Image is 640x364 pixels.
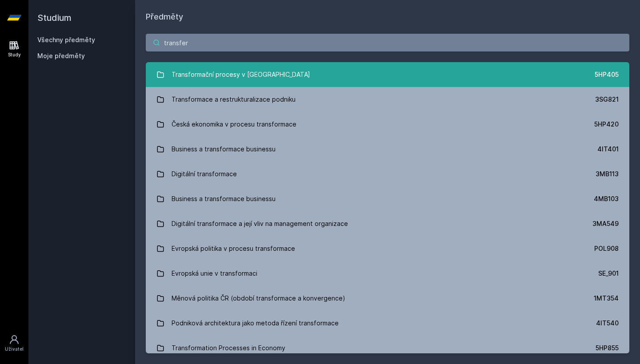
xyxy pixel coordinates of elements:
[146,62,629,87] a: Transformační procesy v [GEOGRAPHIC_DATA] 5HP405
[594,194,619,203] div: 4MB103
[172,339,285,357] div: Transformation Processes in Economy
[594,120,619,129] div: 5HP420
[2,36,27,63] a: Study
[172,66,310,83] div: Transformační procesy v [GEOGRAPHIC_DATA]
[172,265,257,282] div: Evropská unie v transformaci
[595,95,619,104] div: 3SG821
[146,286,629,311] a: Měnová politika ČR (období transformace a konvergence) 1MT354
[172,115,296,133] div: Česká ekonomika v procesu transformace
[172,215,348,233] div: Digitální transformace a její vliv na management organizace
[8,51,21,58] div: Study
[146,137,629,162] a: Business a transformace businessu 4IT401
[596,170,619,178] div: 3MB113
[172,165,237,183] div: Digitální transformace
[146,112,629,137] a: Česká ekonomika v procesu transformace 5HP420
[592,219,619,228] div: 3MA549
[598,269,619,278] div: SE_901
[146,261,629,286] a: Evropská unie v transformaci SE_901
[5,346,24,352] div: Uživatel
[2,330,27,357] a: Uživatel
[596,344,619,352] div: 5HP855
[172,240,295,257] div: Evropská politika v procesu transformace
[146,336,629,360] a: Transformation Processes in Economy 5HP855
[594,294,619,303] div: 1MT354
[594,244,619,253] div: POL908
[146,162,629,186] a: Digitální transformace 3MB113
[146,236,629,261] a: Evropská politika v procesu transformace POL908
[172,289,345,307] div: Měnová politika ČR (období transformace a konvergence)
[595,70,619,79] div: 5HP405
[596,319,619,328] div: 4IT540
[37,36,95,44] a: Všechny předměty
[146,87,629,112] a: Transformace a restrukturalizace podniku 3SG821
[146,311,629,336] a: Podniková architektura jako metoda řízení transformace 4IT540
[146,34,629,51] input: Název nebo ident předmětu…
[172,140,276,158] div: Business a transformace businessu
[146,186,629,211] a: Business a transformace businessu 4MB103
[172,91,296,108] div: Transformace a restrukturalizace podniku
[172,314,339,332] div: Podniková architektura jako metoda řízení transformace
[146,211,629,236] a: Digitální transformace a její vliv na management organizace 3MA549
[597,145,619,154] div: 4IT401
[37,51,85,60] span: Moje předměty
[172,190,276,208] div: Business a transformace businessu
[146,11,629,23] h1: Předměty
